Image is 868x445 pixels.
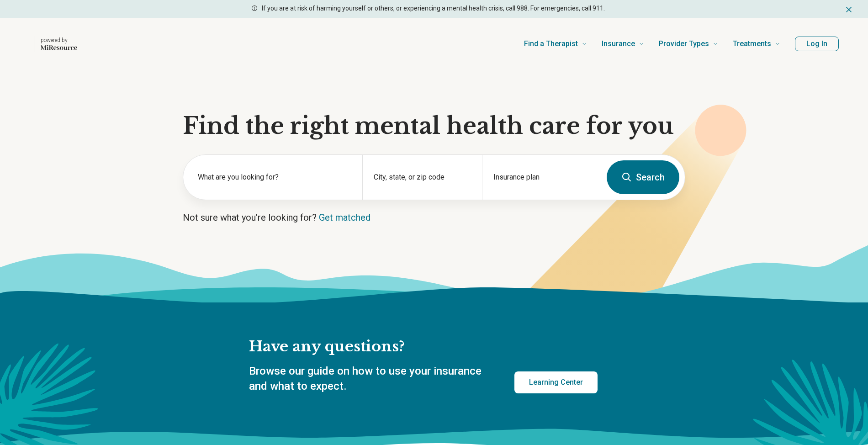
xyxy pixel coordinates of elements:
[602,26,644,62] a: Insurance
[607,160,679,194] button: Search
[733,37,771,50] span: Treatments
[659,37,709,50] span: Provider Types
[249,364,492,394] p: Browse our guide on how to use your insurance and what to expect.
[41,37,77,44] p: powered by
[262,4,605,13] p: If you are at risk of harming yourself or others, or experiencing a mental health crisis, call 98...
[29,29,77,58] a: Home page
[319,212,370,223] a: Get matched
[659,26,718,62] a: Provider Types
[514,371,598,393] a: Learning Center
[183,211,685,224] p: Not sure what you’re looking for?
[844,4,853,15] button: Dismiss
[198,172,351,183] label: What are you looking for?
[249,337,598,356] h2: Have any questions?
[524,37,578,50] span: Find a Therapist
[733,26,780,62] a: Treatments
[183,112,685,140] h1: Find the right mental health care for you
[602,37,635,50] span: Insurance
[795,37,839,51] button: Log In
[524,26,587,62] a: Find a Therapist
